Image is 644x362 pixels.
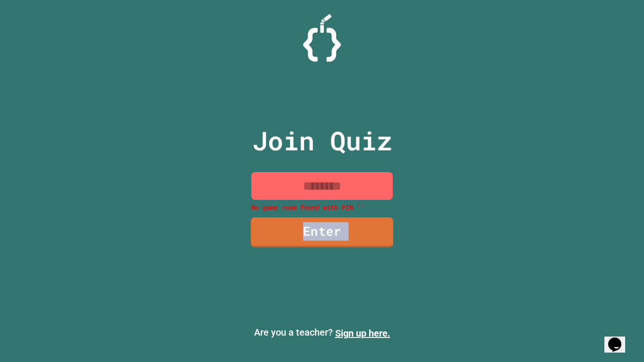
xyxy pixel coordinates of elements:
[251,202,393,212] p: No game room found with PIN ''
[604,324,635,353] iframe: chat widget
[252,121,392,160] p: Join Quiz
[251,217,393,247] a: Enter
[8,325,636,340] p: Are you a teacher?
[335,328,390,339] a: Sign up here.
[303,14,341,62] img: Logo.svg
